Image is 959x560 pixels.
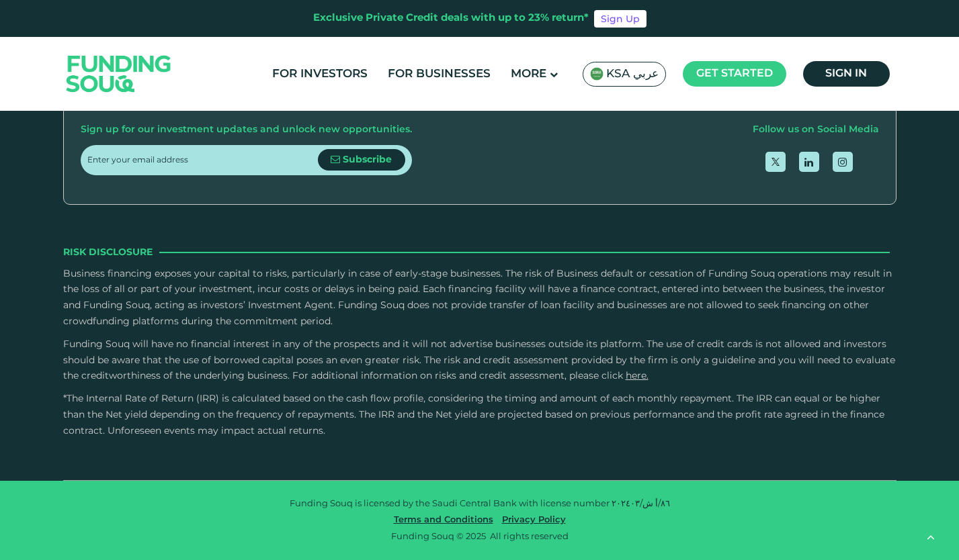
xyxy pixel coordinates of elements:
[53,40,185,107] img: Logo
[63,391,897,439] p: *The Internal Rate of Return (IRR) is calculated based on the cash flow profile, considering the ...
[511,68,546,80] span: More
[765,152,786,172] a: open Twitter
[63,245,153,260] span: Risk Disclosure
[466,532,486,541] span: 2025
[606,66,659,82] span: KSA عربي
[87,145,318,175] input: Enter your email address
[772,158,780,166] img: twitter
[391,532,464,541] span: Funding Souq ©
[490,532,569,541] span: All rights reserved
[753,122,879,138] div: Follow us on Social Media
[626,371,649,381] a: here.
[696,68,773,79] span: Get started
[499,516,569,524] a: Privacy Policy
[63,267,897,330] p: Business financing exposes your capital to risks, particularly in case of early-stage businesses....
[803,61,890,87] a: Sign in
[73,498,886,511] p: Funding Souq is licensed by the Saudi Central Bank with license number ٨٦/أ ش/٢٠٢٤٠٣
[63,340,895,381] span: Funding Souq will have no financial interest in any of the prospects and it will not advertise bu...
[390,516,497,524] a: Terms and Conditions
[594,10,647,28] a: Sign Up
[833,152,853,172] a: open Instagram
[915,523,946,553] button: back
[269,63,371,85] a: For Investors
[313,11,589,26] div: Exclusive Private Credit deals with up to 23% return*
[590,67,603,81] img: SA Flag
[81,122,412,138] div: Sign up for our investment updates and unlock new opportunities.
[384,63,494,85] a: For Businesses
[343,155,392,165] span: Subscribe
[799,152,819,172] a: open Linkedin
[318,149,405,171] button: Subscribe
[825,68,867,79] span: Sign in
